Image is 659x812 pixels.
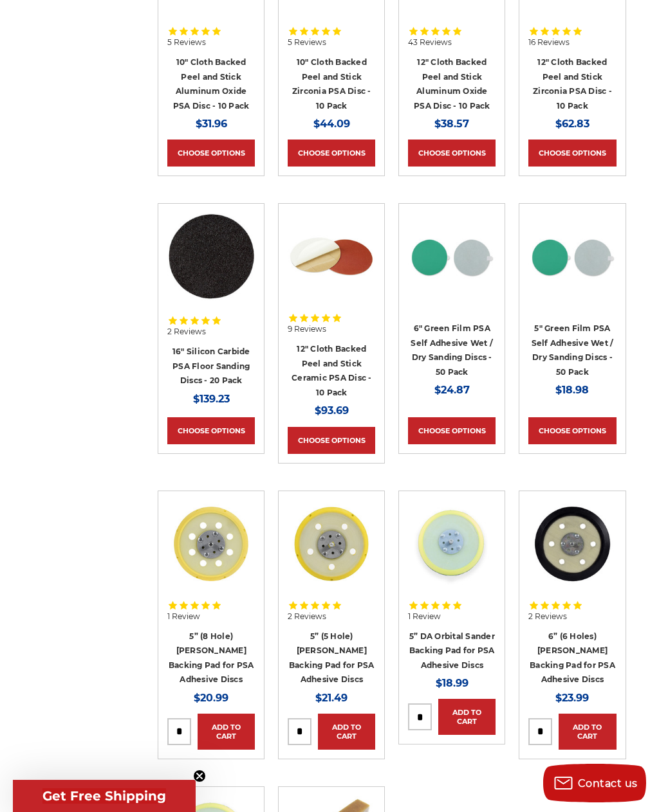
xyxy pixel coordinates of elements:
span: Get Free Shipping [42,788,166,804]
button: Close teaser [193,770,206,782]
span: $38.57 [434,118,469,130]
span: $20.99 [194,692,228,704]
a: 6” (6 Holes) [PERSON_NAME] Backing Pad for PSA Adhesive Discs [530,631,615,685]
a: Choose Options [288,427,375,454]
span: 2 Reviews [167,328,206,336]
a: 5” DA Orbital Sander Backing Pad for PSA Adhesive Discs [409,631,495,670]
a: 16" Silicon Carbide PSA Floor Sanding Discs - 20 Pack [172,347,250,385]
img: Silicon Carbide 16" PSA Floor Sanding Disc [167,213,255,300]
button: Contact us [543,764,646,802]
img: 5-inch 80-grit durable green film PSA disc for grinding and paint removal on coated surfaces [528,213,616,300]
a: Choose Options [408,417,496,444]
span: 1 Review [408,613,441,620]
div: Get Free ShippingClose teaser [13,780,196,812]
span: Contact us [578,777,638,789]
a: Add to Cart [559,714,616,750]
img: 5” (8 Hole) DA Sander Backing Pad for PSA Adhesive Discs [167,500,255,588]
span: 2 Reviews [528,613,567,620]
a: Choose Options [167,417,255,444]
a: Choose Options [167,140,255,167]
a: 10" Cloth Backed Peel and Stick Zirconia PSA Disc - 10 Pack [292,57,371,111]
a: 12" Cloth Backed Peel and Stick Aluminum Oxide PSA Disc - 10 Pack [414,57,490,111]
a: 5” (5 Hole) [PERSON_NAME] Backing Pad for PSA Adhesive Discs [289,631,375,685]
a: 12" Cloth Backed Peel and Stick Ceramic PSA Disc - 10 Pack [292,344,372,397]
span: 1 Review [167,613,200,620]
a: 6" Green Film PSA Self Adhesive Wet / Dry Sanding Discs - 50 Pack [411,323,493,377]
span: 5 Reviews [288,39,326,46]
a: 5" Green Film PSA Self Adhesive Wet / Dry Sanding Discs - 50 Pack [532,323,614,377]
img: 5” DA Orbital Sander Backing Pad for PSA Adhesive Discs [408,500,496,588]
img: 6” (6 Holes) DA Sander Backing Pad for PSA Adhesive Discs [528,500,616,588]
a: Choose Options [288,140,375,167]
img: 8 inch self adhesive sanding disc ceramic [288,213,375,300]
span: $18.99 [436,677,469,689]
span: 5 Reviews [167,39,206,46]
span: 16 Reviews [528,39,570,46]
span: $18.98 [555,384,589,396]
span: $44.09 [313,118,350,130]
a: Choose Options [528,417,616,444]
span: $31.96 [196,118,227,130]
a: Add to Cart [438,699,496,735]
span: $23.99 [555,692,589,704]
span: 9 Reviews [288,325,326,333]
span: 43 Reviews [408,39,452,46]
a: Add to Cart [318,714,375,750]
a: 12" Cloth Backed Peel and Stick Zirconia PSA Disc - 10 Pack [533,57,612,111]
span: $21.49 [315,692,348,704]
a: Choose Options [408,140,496,167]
span: $62.83 [555,118,589,130]
a: Choose Options [528,140,616,167]
img: 5” (5 Hole) DA Sander Backing Pad for PSA Adhesive Discs [288,500,375,588]
span: $139.23 [193,393,230,405]
span: 2 Reviews [288,613,326,620]
a: Add to Cart [198,714,255,750]
img: 6-inch 600-grit green film PSA disc with green polyester film backing for metal grinding and bare... [408,213,496,300]
span: $24.87 [434,384,470,396]
span: $93.69 [315,404,349,417]
a: 5” (8 Hole) [PERSON_NAME] Backing Pad for PSA Adhesive Discs [169,631,254,685]
a: 10" Cloth Backed Peel and Stick Aluminum Oxide PSA Disc - 10 Pack [173,57,250,111]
